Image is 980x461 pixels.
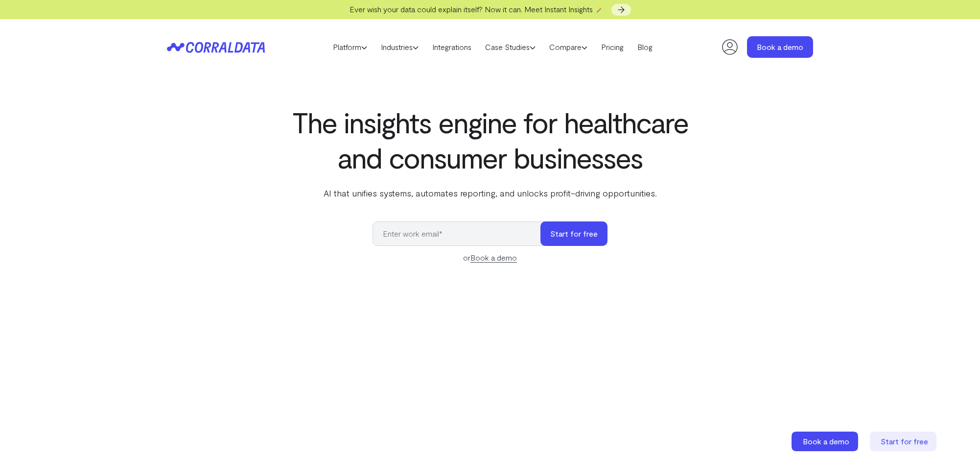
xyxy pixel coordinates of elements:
a: Book a demo [792,432,860,451]
a: Case Studies [478,40,542,54]
span: Start for free [881,437,928,446]
a: Blog [630,40,659,54]
span: Book a demo [803,437,849,446]
a: Start for free [870,432,938,451]
h1: The insights engine for healthcare and consumer businesses [290,104,690,175]
div: or [373,252,607,264]
a: Compare [542,40,594,54]
button: Start for free [540,221,607,246]
p: AI that unifies systems, automates reporting, and unlocks profit-driving opportunities. [290,187,690,199]
a: Book a demo [470,253,517,263]
a: Pricing [594,40,630,54]
a: Industries [374,40,425,54]
input: Enter work email* [373,221,550,246]
a: Integrations [425,40,478,54]
a: Book a demo [747,36,813,58]
span: Ever wish your data could explain itself? Now it can. Meet Instant Insights 🪄 [350,4,605,14]
a: Platform [326,40,374,54]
